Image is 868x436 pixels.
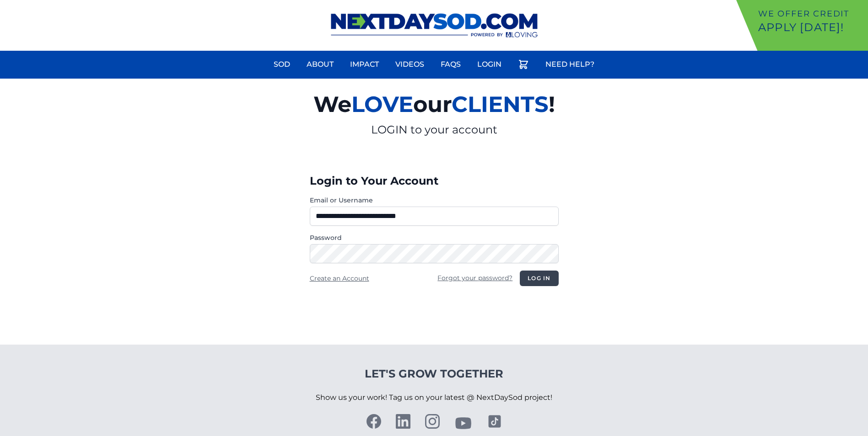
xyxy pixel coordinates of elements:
h2: We our ! [207,86,661,122]
a: Create an Account [310,274,369,282]
p: LOGIN to your account [207,122,661,137]
a: Impact [345,53,384,75]
a: Need Help? [540,53,600,75]
label: Email or Username [310,196,559,205]
h4: Let's Grow Together [316,367,552,381]
p: Show us your work! Tag us on your latest @ NextDaySod project! [316,381,552,414]
button: Log in [520,271,558,286]
a: Forgot your password? [437,274,512,282]
a: Videos [390,53,430,75]
span: CLIENTS [452,91,549,117]
h3: Login to Your Account [310,174,559,188]
p: We offer Credit [758,7,864,20]
a: Login [472,53,507,75]
a: FAQs [435,53,466,75]
p: Apply [DATE]! [758,20,864,35]
a: Sod [268,53,296,75]
label: Password [310,233,559,242]
span: LOVE [351,91,413,117]
a: About [301,53,339,75]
